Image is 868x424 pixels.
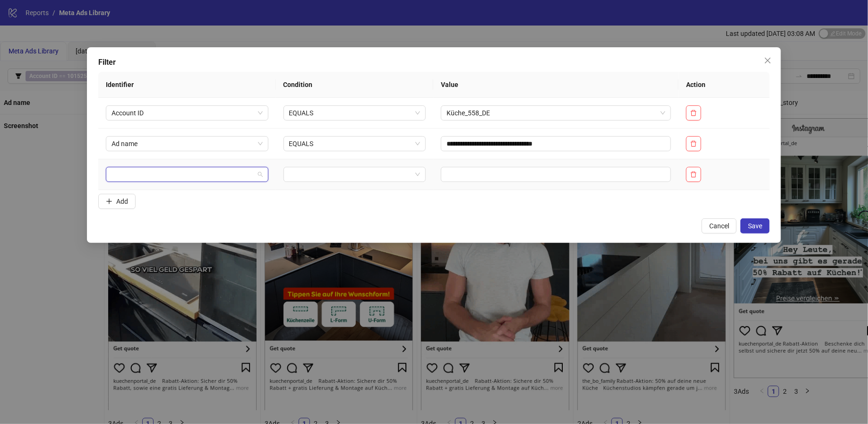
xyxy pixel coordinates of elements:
[690,140,697,147] span: delete
[433,72,679,98] th: Value
[709,222,729,230] span: Cancel
[702,218,737,234] button: Cancel
[760,53,775,68] button: Close
[289,106,421,120] span: EQUALS
[116,198,128,205] span: Add
[690,110,697,116] span: delete
[112,106,263,120] span: Account ID
[289,137,421,151] span: EQUALS
[764,57,772,64] span: close
[679,72,770,98] th: Action
[98,194,136,209] button: Add
[276,72,434,98] th: Condition
[690,171,697,178] span: delete
[98,72,276,98] th: Identifier
[447,106,665,120] span: Küche_558_DE
[112,137,263,151] span: Ad name
[740,218,770,234] button: Save
[748,222,762,230] span: Save
[106,198,112,205] span: plus
[98,57,770,68] div: Filter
